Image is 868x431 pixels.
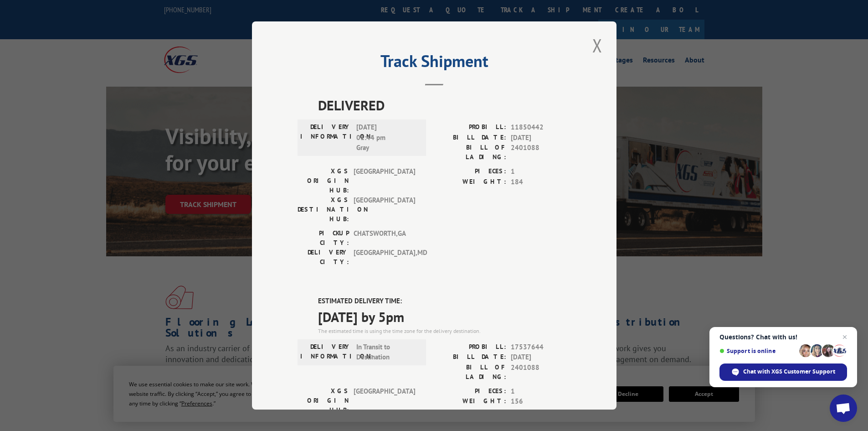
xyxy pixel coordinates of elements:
span: [GEOGRAPHIC_DATA] , MD [354,248,415,267]
span: 11850442 [511,122,571,133]
span: [DATE] [511,352,571,363]
span: 1 [511,166,571,177]
label: BILL OF LADING: [434,363,506,382]
span: 17537644 [511,342,571,353]
label: XGS ORIGIN HUB: [298,166,349,195]
label: PIECES: [434,386,506,397]
label: ESTIMATED DELIVERY TIME: [318,296,571,306]
span: [DATE] [511,133,571,143]
span: Chat with XGS Customer Support [743,368,835,376]
label: PROBILL: [434,122,506,133]
label: BILL OF LADING: [434,143,506,162]
span: Chat with XGS Customer Support [719,363,847,381]
label: XGS DESTINATION HUB: [298,195,349,224]
h2: Track Shipment [298,55,571,72]
span: 2401088 [511,143,571,162]
span: [GEOGRAPHIC_DATA] [354,195,415,224]
span: 156 [511,396,571,407]
span: Questions? Chat with us! [719,333,847,341]
label: PICKUP CITY: [298,228,349,248]
span: [GEOGRAPHIC_DATA] [354,386,415,415]
a: Open chat [830,395,857,422]
label: BILL DATE: [434,352,506,363]
span: [GEOGRAPHIC_DATA] [354,166,415,195]
label: BILL DATE: [434,133,506,143]
div: The estimated time is using the time zone for the delivery destination. [318,327,571,335]
span: 1 [511,386,571,397]
label: PIECES: [434,166,506,177]
span: [DATE] 01:44 pm Gray [356,122,418,153]
label: DELIVERY INFORMATION: [300,122,352,153]
span: Support is online [719,348,796,354]
label: WEIGHT: [434,396,506,407]
label: PROBILL: [434,342,506,353]
label: DELIVERY INFORMATION: [300,342,352,363]
span: CHATSWORTH , GA [354,228,415,248]
label: WEIGHT: [434,177,506,187]
span: 184 [511,177,571,187]
label: DELIVERY CITY: [298,248,349,267]
button: Close modal [590,33,605,58]
span: [DATE] by 5pm [318,306,571,327]
span: 2401088 [511,363,571,382]
label: XGS ORIGIN HUB: [298,386,349,415]
span: DELIVERED [318,95,571,115]
span: In Transit to Destination [356,342,418,363]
